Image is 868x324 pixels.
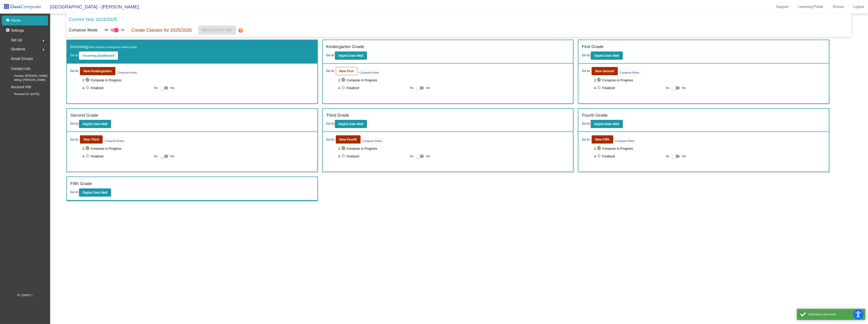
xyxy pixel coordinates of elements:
button: New Third [80,135,103,144]
span: [GEOGRAPHIC_DATA] - [PERSON_NAME] [46,3,139,10]
span: 4. Finalized [338,85,408,91]
label: Third Grade [326,112,349,119]
span: Go to: [582,137,591,142]
span: Go to: [582,122,591,125]
mat-icon: check_circle [597,146,602,151]
p: Current Year 2024/2025 [69,16,117,23]
span: Yes [170,85,175,91]
button: New Kindergarden [80,67,115,75]
span: Go to: [582,69,591,73]
span: Go to: [70,137,79,142]
span: 2. Compose In Progress [82,77,314,83]
span: 2. Compose In Progress [594,77,825,83]
p: Account Info [11,84,31,90]
label: Fourth Grade [582,112,608,119]
button: New Fifth [592,135,613,144]
label: Kindergarten Grade [326,44,364,50]
span: Go to: [326,53,335,57]
span: 2. Compose In Progress [338,146,570,151]
button: Digital Data Wall [591,120,623,128]
span: Yes [426,85,430,91]
mat-icon: check_circle [85,77,91,83]
span: No [410,86,413,90]
p: Contact Info [11,66,31,72]
button: Digital Data Wall [79,188,111,197]
span: Move to Next Year [203,28,232,32]
button: Compose Rules [358,69,380,75]
mat-icon: check_circle [85,146,91,151]
button: Incoming Dashboard [79,51,118,60]
span: 4. Finalized [82,154,152,159]
mat-icon: check_circle [597,85,602,91]
button: Compose Rules [614,138,636,144]
span: Go to: [70,122,79,125]
span: Students [11,46,25,52]
span: 4. Finalized [338,154,408,159]
mat-icon: check_circle [341,85,346,91]
mat-icon: check_circle [341,77,346,83]
span: (New students moving into lowest grade) [88,46,137,49]
span: Go to: [70,53,79,57]
span: Off [104,28,108,32]
button: Digital Data Wall [79,120,111,128]
mat-icon: help [238,28,243,33]
span: Go to: [326,122,335,125]
b: Incoming Dashboard [83,54,114,57]
mat-icon: settings [5,28,11,33]
button: Compose Rules [104,138,125,144]
button: Compose Rules [619,69,640,75]
button: Move to Next Year [199,26,236,35]
span: 4. Finalized [594,154,664,159]
span: 2. Compose In Progress [594,146,825,151]
label: First Grade [582,44,603,50]
b: Digital Data Wall [339,122,363,126]
b: New Fifth [595,138,610,141]
b: Digital Data Wall [594,54,619,57]
span: 4. Finalized [594,85,664,91]
b: New Second [595,69,614,73]
button: New First [336,67,357,75]
span: No [410,154,413,158]
span: On [121,28,125,32]
button: Digital Data Wall [335,120,367,128]
button: Digital Data Wall [591,51,623,60]
p: Settings [11,28,24,33]
span: Go to: [326,69,335,73]
span: 4. Finalized [82,85,152,91]
b: Digital Data Wall [594,122,619,126]
mat-icon: check_circle [85,85,91,91]
span: 2. Compose In Progress [338,77,570,83]
b: New Kindergarden [84,69,112,73]
b: New First [339,69,354,73]
mat-icon: check_circle [341,154,346,159]
b: Digital Data Wall [83,191,107,194]
b: New Third [84,138,99,141]
p: Compose Mode [69,27,98,33]
b: Digital Data Wall [339,54,363,57]
a: Logout [850,3,868,10]
span: Primary: [PERSON_NAME] [7,74,48,78]
span: Set Up [11,37,22,43]
label: Second Grade [70,112,98,119]
span: Yes [426,154,430,159]
span: No [154,86,158,90]
a: Learning Portal [795,3,827,10]
span: 2. Compose In Progress [82,146,314,151]
b: New Fourth [339,138,357,141]
p: Small Groups [11,56,33,62]
span: Go to: [70,69,79,73]
span: Yes [682,85,686,91]
mat-icon: check_circle [597,154,602,159]
span: Go to: [70,190,79,194]
a: School [829,3,847,10]
span: Go to: [326,137,335,142]
span: No [666,154,669,158]
button: Digital Data Wall [335,51,367,60]
mat-icon: check_circle [597,77,602,83]
span: Go to: [582,53,591,57]
mat-icon: home [5,18,11,23]
button: New Fourth [336,135,361,144]
mat-icon: check_circle [341,146,346,151]
p: Home [11,18,21,23]
b: Digital Data Wall [83,122,107,126]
